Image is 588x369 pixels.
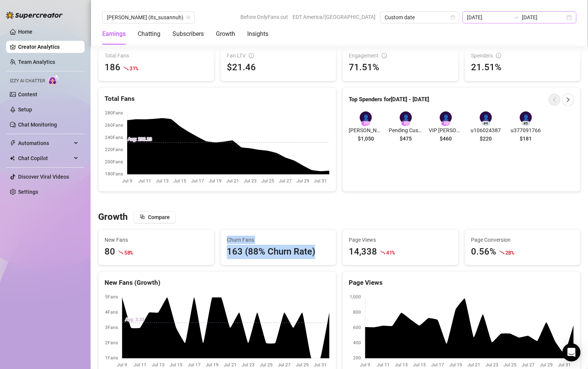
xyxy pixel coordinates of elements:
[227,51,330,60] div: Fan LTV
[172,29,204,39] div: Subscribers
[389,126,423,134] span: Pending Custom Video [DATE] (Balance $100) [PERSON_NAME]
[216,29,235,39] div: Growth
[471,245,496,259] div: 0.56%
[361,121,370,126] div: # 1
[509,126,543,134] span: u377091766
[227,236,330,244] span: Churn Fans
[382,53,387,58] span: info-circle
[134,211,176,223] button: Compare
[18,29,32,35] a: Home
[513,14,519,20] span: to
[471,236,574,244] span: Page Conversion
[227,60,330,75] div: $21.46
[480,111,492,124] div: 👤
[148,214,170,220] span: Compare
[349,236,452,244] span: Page Views
[107,12,190,23] span: Susanna (its_susannuh)
[292,11,376,23] span: EDT America/[GEOGRAPHIC_DATA]
[18,91,37,97] a: Content
[480,134,492,143] span: $220
[349,60,452,75] div: 71.51%
[105,245,115,259] div: 80
[440,111,452,124] div: 👤
[469,126,503,134] span: u106024387
[18,107,32,113] a: Setup
[522,13,565,22] input: End date
[98,211,128,223] h3: Growth
[441,121,450,126] div: # 3
[124,249,133,256] span: 58 %
[471,60,574,75] div: 21.51%
[521,121,530,126] div: # 5
[102,29,126,39] div: Earnings
[6,11,63,19] img: logo-BBDzfeDw.svg
[385,12,455,23] span: Custom date
[105,236,208,244] span: New Fans
[118,250,123,255] span: fall
[18,152,72,164] span: Chat Copilot
[18,41,79,53] a: Creator Analytics
[18,122,57,128] a: Chat Monitoring
[429,126,463,134] span: VIP [PERSON_NAME]| Pending Custom video [DATE]
[48,74,60,85] img: AI Chatter
[481,121,490,126] div: # 4
[123,66,129,71] span: fall
[358,134,374,143] span: $1,050
[129,65,138,72] span: 31 %
[105,60,120,75] div: 186
[105,51,208,60] span: Total Fans
[565,97,571,102] span: right
[451,15,455,20] span: calendar
[380,250,385,255] span: fall
[386,249,395,256] span: 41 %
[513,14,519,20] span: swap-right
[349,51,452,60] div: Engagement
[499,250,505,255] span: fall
[138,29,160,39] div: Chatting
[227,245,330,259] div: 163 (88% Churn Rate)
[349,245,377,259] div: 14,338
[240,11,288,23] span: Before OnlyFans cut
[10,156,15,161] img: Chat Copilot
[505,249,514,256] span: 28 %
[18,189,38,195] a: Settings
[249,53,254,58] span: info-circle
[349,95,429,104] article: Top Spenders for [DATE] - [DATE]
[440,134,452,143] span: $460
[18,137,72,149] span: Automations
[401,121,410,126] div: # 2
[247,29,268,39] div: Insights
[471,51,574,60] div: Spenders
[349,126,383,134] span: [PERSON_NAME]
[349,278,574,288] div: Page Views
[400,134,412,143] span: $475
[105,94,330,104] div: Total Fans
[400,111,412,124] div: 👤
[520,134,532,143] span: $181
[140,214,145,219] span: block
[18,174,69,180] a: Discover Viral Videos
[360,111,372,124] div: 👤
[562,343,580,361] div: Open Intercom Messenger
[496,53,501,58] span: info-circle
[520,111,532,124] div: 👤
[467,13,510,22] input: Start date
[105,278,330,288] div: New Fans (Growth)
[10,77,45,85] span: Izzy AI Chatter
[10,140,16,146] span: thunderbolt
[186,15,191,20] span: team
[18,59,55,65] a: Team Analytics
